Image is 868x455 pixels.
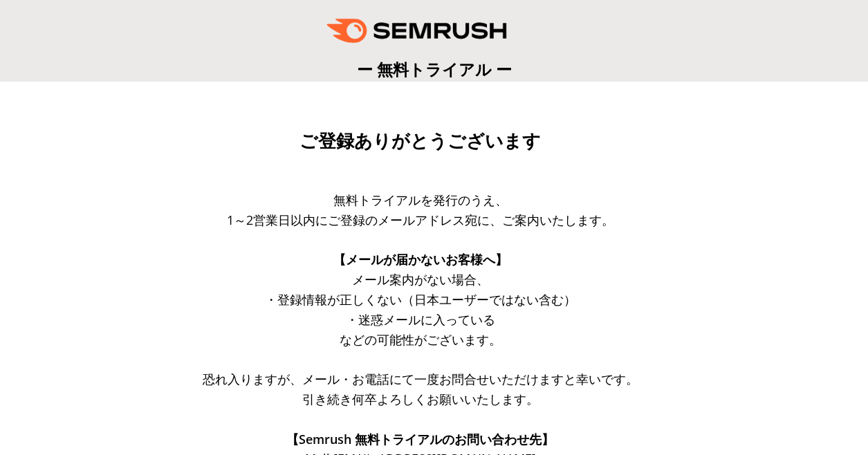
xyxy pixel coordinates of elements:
span: などの可能性がございます。 [340,331,501,348]
span: 【Semrush 無料トライアルのお問い合わせ先】 [286,431,554,447]
span: ー 無料トライアル ー [357,58,512,80]
span: 1～2営業日以内にご登録のメールアドレス宛に、ご案内いたします。 [227,212,614,228]
span: ご登録ありがとうございます [299,131,541,151]
span: ・迷惑メールに入っている [346,311,495,328]
span: メール案内がない場合、 [352,271,489,288]
span: 無料トライアルを発行のうえ、 [333,192,508,208]
span: 【メールが届かないお客様へ】 [333,251,508,268]
span: 恐れ入りますが、メール・お電話にて一度お問合せいただけますと幸いです。 [203,371,638,387]
span: 引き続き何卒よろしくお願いいたします。 [302,391,539,407]
span: ・登録情報が正しくない（日本ユーザーではない含む） [265,291,576,308]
